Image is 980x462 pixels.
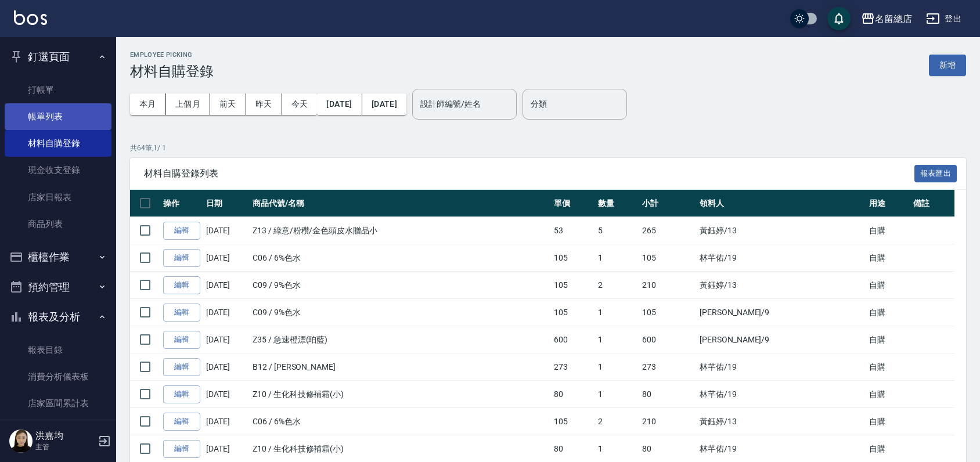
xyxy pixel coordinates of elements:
td: [DATE] [203,244,250,272]
div: 名留總店 [875,12,912,26]
td: [PERSON_NAME] /9 [697,299,866,326]
a: 報表匯出 [914,167,957,178]
td: 80 [639,381,697,408]
a: 編輯 [163,304,200,322]
td: C09 / 9%色水 [250,272,551,299]
td: 2 [595,408,639,435]
th: 日期 [203,190,250,217]
td: [DATE] [203,326,250,353]
td: 自購 [866,272,910,299]
span: 材料自購登錄列表 [144,168,914,179]
a: 報表目錄 [5,337,111,363]
button: 今天 [282,93,318,115]
th: 操作 [160,190,203,217]
td: 210 [639,272,697,299]
td: 自購 [866,299,910,326]
td: 自購 [866,381,910,408]
th: 領料人 [697,190,866,217]
button: 登出 [921,8,966,30]
th: 備註 [910,190,954,217]
p: 共 64 筆, 1 / 1 [130,143,966,153]
th: 單價 [551,190,595,217]
td: 1 [595,299,639,326]
td: C06 / 6%色水 [250,244,551,272]
td: [DATE] [203,299,250,326]
td: 林芊佑 /19 [697,381,866,408]
button: 昨天 [246,93,282,115]
td: 自購 [866,353,910,381]
button: 新增 [929,55,966,76]
button: 預約管理 [5,272,111,302]
td: 273 [551,353,595,381]
button: save [827,7,851,30]
td: 1 [595,244,639,272]
td: 80 [551,381,595,408]
td: 自購 [866,408,910,435]
td: B12 / [PERSON_NAME] [250,353,551,381]
td: [DATE] [203,217,250,244]
a: 現金收支登錄 [5,157,111,183]
button: 前天 [210,93,246,115]
td: 1 [595,353,639,381]
td: 53 [551,217,595,244]
a: 編輯 [163,222,200,240]
button: 報表及分析 [5,302,111,332]
img: Person [9,429,33,453]
a: 店家區間累計表 [5,390,111,417]
a: 編輯 [163,276,200,294]
a: 材料自購登錄 [5,130,111,157]
a: 店家日報表 [5,417,111,443]
td: 105 [551,244,595,272]
a: 店家日報表 [5,184,111,211]
td: 210 [639,408,697,435]
td: [DATE] [203,381,250,408]
td: 1 [595,326,639,353]
a: 編輯 [163,331,200,349]
td: 黃鈺婷 /13 [697,217,866,244]
td: 自購 [866,244,910,272]
a: 編輯 [163,413,200,431]
a: 商品列表 [5,211,111,237]
button: [DATE] [317,93,362,115]
td: 林芊佑 /19 [697,353,866,381]
a: 帳單列表 [5,103,111,130]
th: 商品代號/名稱 [250,190,551,217]
a: 編輯 [163,440,200,458]
td: 2 [595,272,639,299]
p: 主管 [35,442,95,452]
h2: Employee Picking [130,51,214,59]
td: 黃鈺婷 /13 [697,408,866,435]
button: [DATE] [362,93,406,115]
td: Z10 / 生化科技修補霜(小) [250,381,551,408]
td: 105 [551,408,595,435]
td: 105 [551,299,595,326]
td: 黃鈺婷 /13 [697,272,866,299]
td: Z13 / 綠意/粉穳/金色頭皮水贈品小 [250,217,551,244]
button: 上個月 [166,93,210,115]
td: [PERSON_NAME] /9 [697,326,866,353]
a: 編輯 [163,358,200,376]
a: 編輯 [163,385,200,403]
th: 用途 [866,190,910,217]
td: Z35 / 急速橙漂(珀藍) [250,326,551,353]
th: 數量 [595,190,639,217]
a: 編輯 [163,249,200,267]
td: 自購 [866,326,910,353]
button: 釘選頁面 [5,42,111,72]
td: 600 [639,326,697,353]
td: C09 / 9%色水 [250,299,551,326]
td: [DATE] [203,272,250,299]
td: 林芊佑 /19 [697,244,866,272]
td: 105 [639,299,697,326]
td: 105 [551,272,595,299]
td: 5 [595,217,639,244]
td: 600 [551,326,595,353]
button: 本月 [130,93,166,115]
td: 265 [639,217,697,244]
a: 新增 [929,59,966,70]
h5: 洪嘉均 [35,430,95,442]
td: C06 / 6%色水 [250,408,551,435]
img: Logo [14,10,47,25]
td: 105 [639,244,697,272]
h3: 材料自購登錄 [130,63,214,80]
